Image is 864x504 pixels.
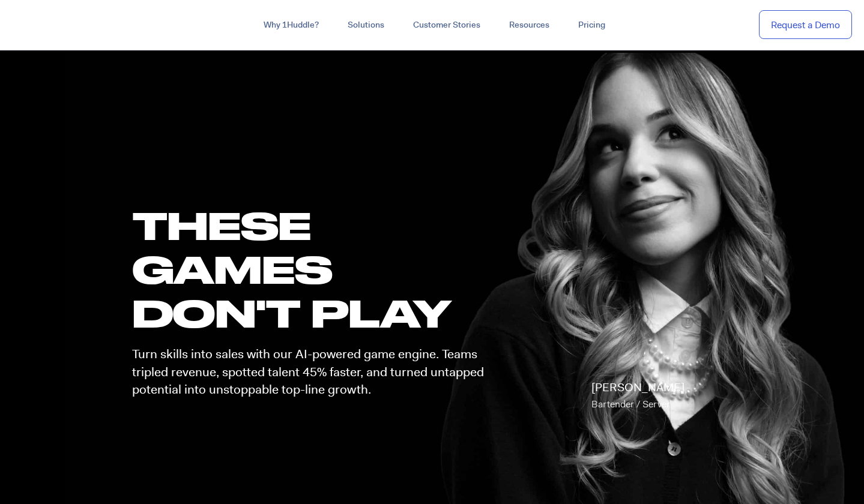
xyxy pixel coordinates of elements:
a: Customer Stories [399,14,495,36]
p: [PERSON_NAME] [591,379,684,413]
a: Resources [495,14,564,36]
h1: these GAMES DON'T PLAY [132,203,495,335]
a: Request a Demo [759,10,852,40]
span: Bartender / Server [591,398,670,410]
a: Pricing [564,14,620,36]
a: Why 1Huddle? [249,14,333,36]
a: Solutions [333,14,399,36]
p: Turn skills into sales with our AI-powered game engine. Teams tripled revenue, spotted talent 45%... [132,346,495,398]
img: ... [12,13,98,36]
